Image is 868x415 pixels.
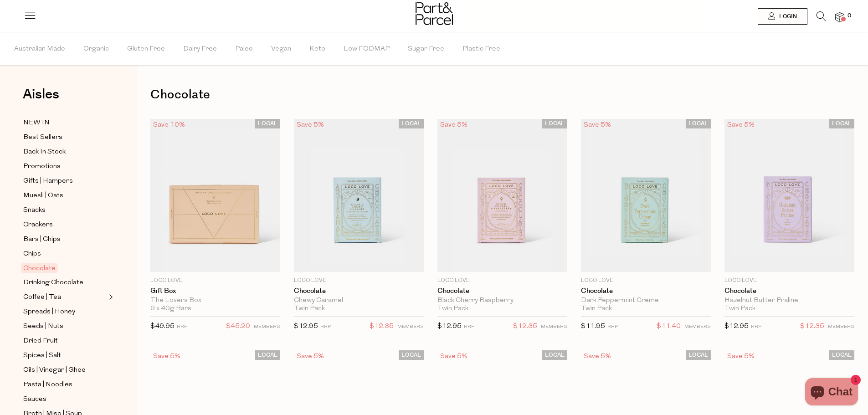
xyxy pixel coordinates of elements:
[581,305,612,313] span: Twin Pack
[581,277,711,285] p: Loco Love
[542,350,567,360] span: LOCAL
[23,205,106,216] a: Snacks
[23,175,106,187] a: Gifts | Hampers
[724,350,757,363] div: Save 5%
[320,324,331,329] small: RRP
[271,33,291,65] span: Vegan
[23,84,59,104] span: Aisles
[294,277,424,285] p: Loco Love
[23,161,61,172] span: Promotions
[399,350,424,360] span: LOCAL
[14,33,65,65] span: Australian Made
[235,33,253,65] span: Paleo
[294,287,424,295] a: Chocolate
[23,321,63,332] span: Seeds | Nuts
[150,119,280,272] img: Gift Box
[23,249,41,260] span: Chips
[23,394,106,405] a: Sauces
[23,292,106,303] a: Coffee | Tea
[686,350,711,360] span: LOCAL
[686,119,711,128] span: LOCAL
[724,305,755,313] span: Twin Pack
[581,119,711,272] img: Chocolate
[581,323,605,330] span: $11.95
[177,324,187,329] small: RRP
[513,321,537,333] span: $12.35
[724,287,854,295] a: Chocolate
[23,350,106,361] a: Spices | Salt
[23,248,106,260] a: Chips
[23,190,63,201] span: Muesli | Oats
[464,324,474,329] small: RRP
[437,277,567,285] p: Loco Love
[684,324,711,329] small: MEMBERS
[437,297,567,305] div: Black Cherry Raspberry
[370,321,394,333] span: $12.35
[23,306,106,318] a: Spreads | Honey
[437,323,462,330] span: $12.95
[23,118,50,128] span: NEW IN
[23,350,61,361] span: Spices | Salt
[802,378,861,408] inbox-online-store-chat: Shopify online store chat
[397,324,424,329] small: MEMBERS
[23,277,83,288] span: Drinking Chocolate
[23,132,106,143] a: Best Sellers
[462,33,500,65] span: Plastic Free
[23,307,75,318] span: Spreads | Honey
[724,297,854,305] div: Hazelnut Butter Praline
[23,364,106,376] a: Oils | Vinegar | Ghee
[828,324,854,329] small: MEMBERS
[437,305,468,313] span: Twin Pack
[23,292,61,303] span: Coffee | Tea
[23,321,106,332] a: Seeds | Nuts
[294,305,325,313] span: Twin Pack
[724,277,854,285] p: Loco Love
[23,220,53,231] span: Crackers
[23,335,106,347] a: Dried Fruit
[23,176,73,187] span: Gifts | Hampers
[23,277,106,288] a: Drinking Chocolate
[150,287,280,295] a: Gift Box
[344,33,390,65] span: Low FODMAP
[751,324,761,329] small: RRP
[23,87,59,110] a: Aisles
[835,12,844,22] a: 0
[23,234,61,245] span: Bars | Chips
[294,119,327,131] div: Save 5%
[23,394,46,405] span: Sauces
[23,161,106,172] a: Promotions
[581,119,614,131] div: Save 5%
[437,119,567,272] img: Chocolate
[294,323,318,330] span: $12.95
[23,132,62,143] span: Best Sellers
[255,119,280,128] span: LOCAL
[83,33,109,65] span: Organic
[254,324,280,329] small: MEMBERS
[408,33,444,65] span: Sugar Free
[23,336,58,347] span: Dried Fruit
[150,277,280,285] p: Loco Love
[581,350,614,363] div: Save 5%
[150,350,183,363] div: Save 5%
[23,365,86,376] span: Oils | Vinegar | Ghee
[226,321,250,333] span: $45.20
[541,324,567,329] small: MEMBERS
[724,323,749,330] span: $12.95
[23,234,106,245] a: Bars | Chips
[724,119,854,272] img: Chocolate
[150,84,854,105] h1: Chocolate
[724,119,757,131] div: Save 5%
[23,205,46,216] span: Snacks
[23,379,106,390] a: Pasta | Noodles
[399,119,424,128] span: LOCAL
[294,350,327,363] div: Save 5%
[758,8,807,25] a: Login
[23,190,106,201] a: Muesli | Oats
[581,287,711,295] a: Chocolate
[416,2,453,25] img: Part&Parcel
[437,287,567,295] a: Chocolate
[294,119,424,272] img: Chocolate
[150,297,280,305] div: The Lovers Box
[657,321,681,333] span: $11.40
[183,33,217,65] span: Dairy Free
